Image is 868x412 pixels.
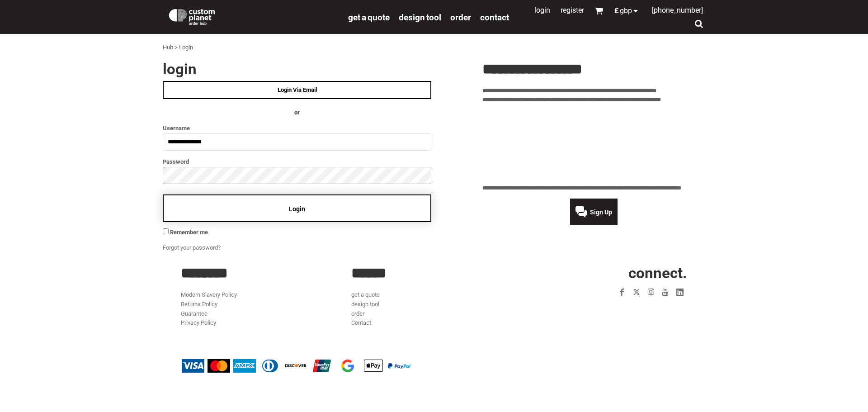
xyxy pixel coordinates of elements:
[163,228,169,234] input: Remember me
[620,7,632,14] span: GBP
[480,12,509,23] span: Contact
[285,359,307,373] img: Discover
[480,12,509,22] a: Contact
[163,123,431,133] label: Username
[450,12,471,23] span: order
[259,359,282,373] img: Diners Club
[351,291,380,298] a: get a quote
[652,6,703,14] span: [PHONE_NUMBER]
[482,110,705,178] iframe: Customer reviews powered by Trustpilot
[289,205,305,213] span: Login
[348,12,390,23] span: get a quote
[590,208,612,216] span: Sign Up
[450,12,471,22] a: order
[233,359,256,373] img: American Express
[181,291,237,298] a: Modern Slavery Policy
[181,319,216,326] a: Privacy Policy
[362,359,385,373] img: Apple Pay
[179,43,193,52] div: Login
[175,43,178,52] div: >
[163,156,431,167] label: Password
[561,6,584,14] a: Register
[336,359,359,373] img: Google Pay
[522,265,687,280] h2: CONNECT.
[163,81,431,99] a: Login Via Email
[181,301,217,308] a: Returns Policy
[163,62,431,76] h2: Login
[351,301,379,308] a: design tool
[534,6,550,14] a: Login
[170,229,208,236] span: Remember me
[167,7,217,25] img: Custom Planet
[311,359,333,373] img: China UnionPay
[208,359,230,373] img: Mastercard
[399,12,441,22] a: design tool
[351,310,364,317] a: order
[163,244,221,251] a: Forgot your password?
[614,7,620,14] span: £
[388,363,410,369] img: PayPal
[163,2,344,29] a: Custom Planet
[163,108,431,118] h4: OR
[278,86,317,93] span: Login Via Email
[562,305,687,316] iframe: Customer reviews powered by Trustpilot
[181,310,208,317] a: Guarantee
[163,44,173,51] a: Hub
[399,12,441,23] span: design tool
[351,319,371,326] a: Contact
[182,359,204,373] img: Visa
[348,12,390,22] a: get a quote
